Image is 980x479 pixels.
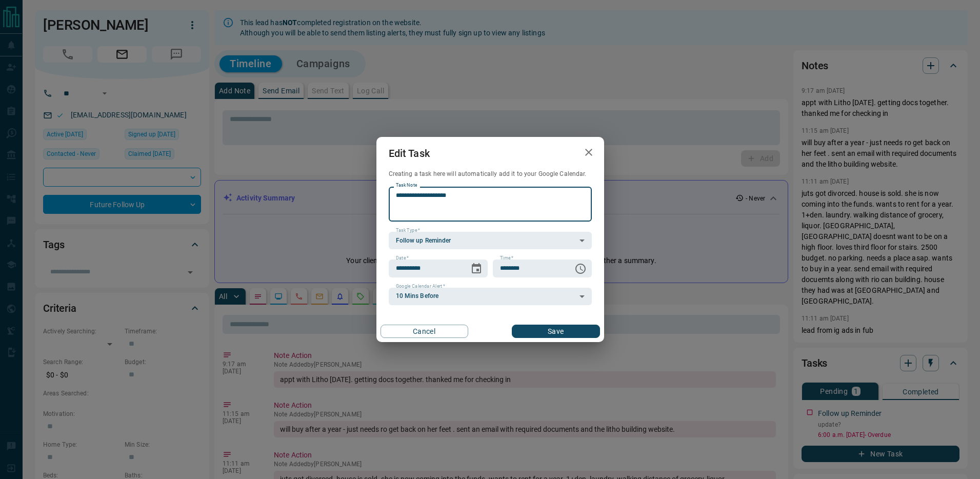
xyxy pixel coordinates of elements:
label: Time [500,255,513,262]
h2: Edit Task [376,137,442,170]
button: Cancel [381,325,468,338]
label: Task Type [396,227,420,234]
button: Save [512,325,599,338]
label: Date [396,255,409,262]
div: Follow up Reminder [389,232,592,249]
button: Choose time, selected time is 6:00 AM [570,258,591,279]
div: 10 Mins Before [389,288,592,305]
label: Google Calendar Alert [396,283,445,290]
button: Choose date, selected date is Aug 20, 2025 [466,258,487,279]
label: Task Note [396,182,417,189]
p: Creating a task here will automatically add it to your Google Calendar. [389,170,592,178]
